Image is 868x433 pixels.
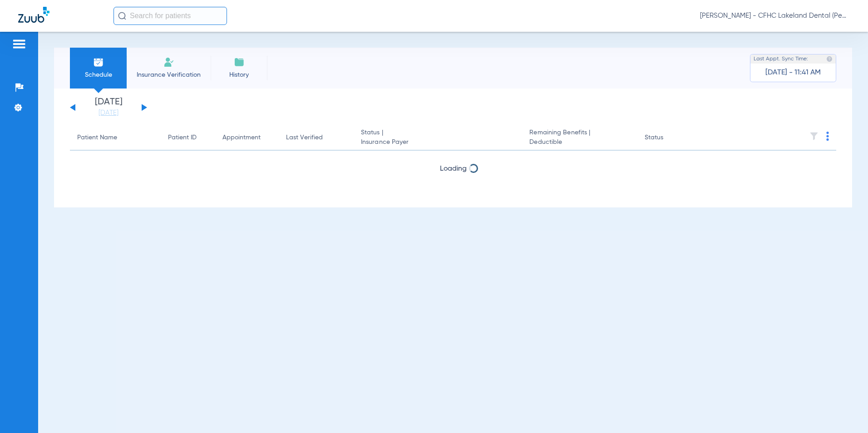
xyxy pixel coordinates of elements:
input: Search for patients [113,7,227,25]
img: filter.svg [809,132,819,141]
div: Appointment [222,133,261,143]
img: Manual Insurance Verification [163,57,174,68]
div: Last Verified [286,133,323,143]
span: [PERSON_NAME] - CFHC Lakeland Dental (Peds) [700,11,850,20]
th: Status | [354,125,522,151]
div: Last Verified [286,133,346,143]
div: Patient ID [168,133,208,143]
a: [DATE] [81,108,136,118]
img: Schedule [93,57,104,68]
img: Zuub Logo [18,7,49,23]
div: Appointment [222,133,271,143]
span: Schedule [77,70,120,79]
div: Patient ID [168,133,197,143]
span: Insurance Verification [133,70,204,79]
span: Deductible [529,138,630,147]
div: Patient Name [77,133,117,143]
th: Status [637,125,699,151]
span: History [217,70,261,79]
img: Search Icon [118,12,126,20]
span: Loading [440,165,467,172]
img: History [234,57,245,68]
img: group-dot-blue.svg [826,132,829,141]
span: Last Appt. Sync Time: [754,54,808,64]
img: last sync help info [826,56,833,62]
span: [DATE] - 11:41 AM [765,68,821,77]
div: Patient Name [77,133,153,143]
span: Insurance Payer [361,138,515,147]
img: hamburger-icon [12,39,26,49]
th: Remaining Benefits | [522,125,637,151]
li: [DATE] [81,98,136,118]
